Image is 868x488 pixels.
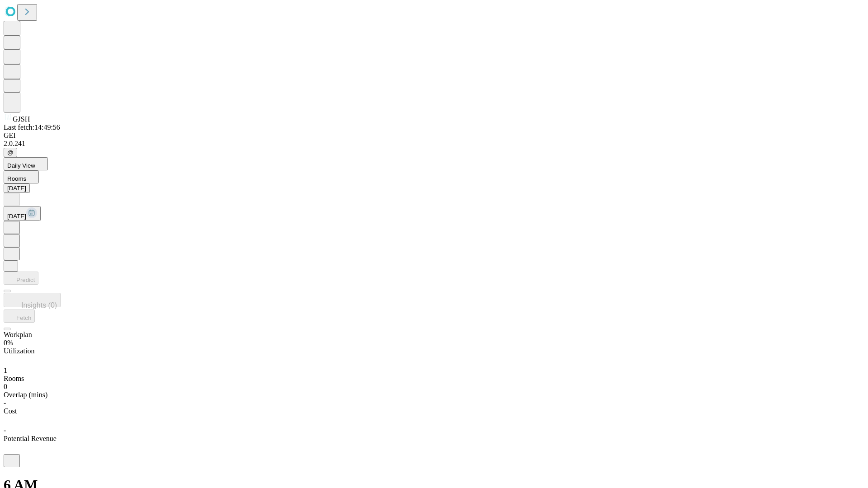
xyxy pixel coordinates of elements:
button: Daily View [4,157,48,170]
span: Potential Revenue [4,435,57,442]
span: [DATE] [7,213,26,220]
button: [DATE] [4,206,41,221]
span: - [4,399,6,407]
span: - [4,427,6,434]
span: GJSH [13,115,30,123]
span: Insights (0) [21,301,57,309]
span: Overlap (mins) [4,391,47,399]
button: Insights (0) [4,293,61,307]
span: Utilization [4,347,34,355]
span: @ [7,149,14,156]
button: Fetch [4,310,35,323]
button: Rooms [4,170,39,183]
span: Rooms [7,175,26,182]
span: Cost [4,407,17,415]
button: @ [4,148,17,157]
button: [DATE] [4,183,30,193]
span: 1 [4,366,7,374]
span: Last fetch: 14:49:56 [4,123,60,131]
div: GEI [4,131,864,140]
button: Predict [4,272,38,285]
span: Rooms [4,375,24,382]
span: Workplan [4,331,32,338]
span: 0 [4,383,7,390]
span: 0% [4,339,13,347]
span: Daily View [7,162,35,169]
div: 2.0.241 [4,140,864,148]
